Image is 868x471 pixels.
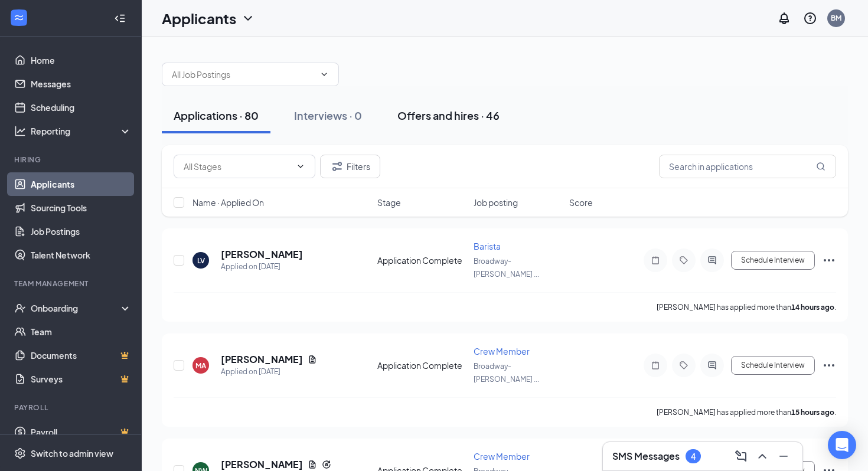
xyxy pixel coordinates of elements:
[31,172,132,196] a: Applicants
[31,367,132,391] a: SurveysCrown
[14,403,129,413] div: Payroll
[241,11,255,25] svg: ChevronDown
[659,155,836,178] input: Search in applications
[14,447,26,459] svg: Settings
[377,254,466,266] div: Application Complete
[474,362,539,384] span: Broadway- [PERSON_NAME] ...
[221,248,303,261] h5: [PERSON_NAME]
[648,361,663,370] svg: Note
[221,261,303,273] div: Applied on [DATE]
[474,197,518,208] span: Job posting
[296,162,305,171] svg: ChevronDown
[777,11,791,25] svg: Notifications
[474,346,530,356] span: Crew Member
[330,159,344,174] svg: Filter
[13,12,25,24] svg: WorkstreamLogo
[705,256,719,265] svg: ActiveChat
[731,356,815,375] button: Schedule Interview
[691,452,696,462] div: 4
[31,243,132,267] a: Talent Network
[195,361,206,371] div: MA
[657,407,836,417] p: [PERSON_NAME] has applied more than .
[569,197,593,208] span: Score
[474,241,501,251] span: Barista
[755,449,769,463] svg: ChevronUp
[31,196,132,220] a: Sourcing Tools
[31,447,113,459] div: Switch to admin view
[822,358,836,372] svg: Ellipses
[308,355,317,364] svg: Document
[612,450,680,463] h3: SMS Messages
[474,451,530,462] span: Crew Member
[14,302,26,314] svg: UserCheck
[322,460,331,469] svg: Reapply
[294,108,362,123] div: Interviews · 0
[114,12,126,24] svg: Collapse
[221,366,317,378] div: Applied on [DATE]
[31,220,132,243] a: Job Postings
[31,320,132,344] a: Team
[474,257,539,279] span: Broadway- [PERSON_NAME] ...
[828,431,856,459] div: Open Intercom Messenger
[14,155,129,165] div: Hiring
[377,197,401,208] span: Stage
[377,359,466,371] div: Application Complete
[319,70,329,79] svg: ChevronDown
[705,361,719,370] svg: ActiveChat
[221,353,303,366] h5: [PERSON_NAME]
[308,460,317,469] svg: Document
[31,48,132,72] a: Home
[677,256,691,265] svg: Tag
[791,303,834,312] b: 14 hours ago
[192,197,264,208] span: Name · Applied On
[197,256,205,266] div: LV
[31,96,132,119] a: Scheduling
[731,251,815,270] button: Schedule Interview
[31,420,132,444] a: PayrollCrown
[221,458,303,471] h5: [PERSON_NAME]
[14,279,129,289] div: Team Management
[320,155,380,178] button: Filter Filters
[31,72,132,96] a: Messages
[816,162,825,171] svg: MagnifyingGlass
[648,256,663,265] svg: Note
[657,302,836,312] p: [PERSON_NAME] has applied more than .
[791,408,834,417] b: 15 hours ago
[753,447,772,466] button: ChevronUp
[734,449,748,463] svg: ComposeMessage
[14,125,26,137] svg: Analysis
[822,253,836,267] svg: Ellipses
[677,361,691,370] svg: Tag
[831,13,841,23] div: BM
[174,108,259,123] div: Applications · 80
[172,68,315,81] input: All Job Postings
[776,449,791,463] svg: Minimize
[774,447,793,466] button: Minimize
[31,302,122,314] div: Onboarding
[803,11,817,25] svg: QuestionInfo
[31,344,132,367] a: DocumentsCrown
[184,160,291,173] input: All Stages
[397,108,500,123] div: Offers and hires · 46
[162,8,236,28] h1: Applicants
[31,125,132,137] div: Reporting
[732,447,750,466] button: ComposeMessage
